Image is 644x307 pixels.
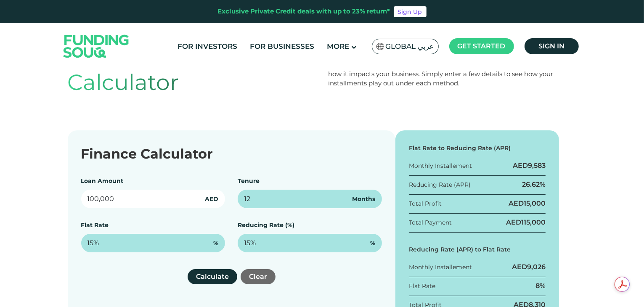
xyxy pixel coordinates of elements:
span: Sign in [538,42,564,50]
div: Finance Calculator [81,144,382,164]
div: AED [506,218,546,227]
label: Flat Rate [81,221,109,229]
span: 9,583 [528,161,546,169]
div: Exclusive Private Credit deals with up to 23% return* [218,7,390,16]
span: 9,026 [527,263,546,271]
div: Total Payment [409,218,452,227]
label: Tenure [238,177,260,185]
div: Total Profit [409,199,442,208]
button: Clear [241,269,276,284]
img: SA Flag [376,43,384,50]
span: % [370,239,375,248]
h1: Business Finance Calculator [68,43,316,96]
a: Sign in [525,38,579,54]
a: For Businesses [248,40,316,53]
div: Flat Rate to Reducing Rate (APR) [409,144,546,153]
button: Calculate [188,269,237,284]
div: Growing a business is an exciting journey. This finance calculator is designed to raise your awar... [329,51,577,88]
img: Logo [55,25,138,67]
a: Sign Up [394,6,427,17]
div: 26.62% [522,180,546,189]
span: 15,000 [524,199,546,207]
div: Reducing Rate (APR) to Flat Rate [409,245,546,254]
div: 8% [535,281,546,291]
span: More [327,42,349,50]
div: AED [512,262,546,272]
div: AED [509,199,546,208]
span: Get started [458,42,506,50]
span: Global عربي [386,42,434,51]
span: Months [352,195,375,204]
label: Reducing Rate (%) [238,221,294,229]
div: AED [513,161,546,170]
a: For Investors [175,40,239,53]
div: Flat Rate [409,282,435,291]
label: Loan Amount [81,177,124,185]
span: 115,000 [521,218,546,226]
div: Monthly Installement [409,263,472,272]
span: % [213,239,218,248]
div: Monthly Installement [409,161,472,170]
div: Reducing Rate (APR) [409,180,471,189]
span: AED [205,195,218,204]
